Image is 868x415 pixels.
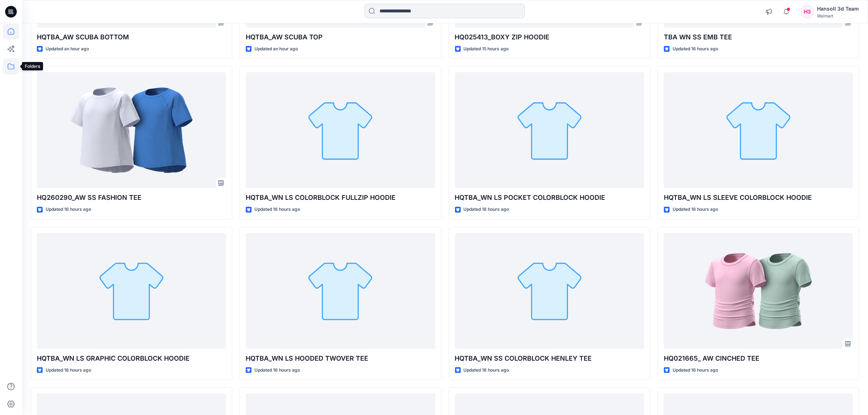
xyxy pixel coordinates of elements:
[46,45,89,53] p: Updated an hour ago
[673,45,718,53] p: Updated 16 hours ago
[254,366,300,374] p: Updated 16 hours ago
[254,206,300,213] p: Updated 16 hours ago
[37,353,226,364] p: HQTBA_WN LS GRAPHIC COLORBLOCK HOODIE
[37,233,226,349] a: HQTBA_WN LS GRAPHIC COLORBLOCK HOODIE
[673,366,718,374] p: Updated 16 hours ago
[246,72,435,188] a: HQTBA_WN LS COLORBLOCK FULLZIP HOODIE
[455,72,644,188] a: HQTBA_WN LS POCKET COLORBLOCK HOODIE
[817,4,859,13] div: Hansoll 3d Team
[246,233,435,349] a: HQTBA_WN LS HOODED TWOVER TEE
[37,32,226,42] p: HQTBA_AW SCUBA BOTTOM
[664,233,853,349] a: HQ021665_ AW CINCHED TEE
[246,32,435,42] p: HQTBA_AW SCUBA TOP
[464,206,509,213] p: Updated 16 hours ago
[464,45,509,53] p: Updated 15 hours ago
[455,193,644,203] p: HQTBA_WN LS POCKET COLORBLOCK HOODIE
[664,353,853,364] p: HQ021665_ AW CINCHED TEE
[801,5,814,18] div: H3
[46,366,91,374] p: Updated 16 hours ago
[246,193,435,203] p: HQTBA_WN LS COLORBLOCK FULLZIP HOODIE
[673,206,718,213] p: Updated 16 hours ago
[664,72,853,188] a: HQTBA_WN LS SLEEVE COLORBLOCK HOODIE
[464,366,509,374] p: Updated 16 hours ago
[46,206,91,213] p: Updated 16 hours ago
[817,13,859,19] div: Walmart
[455,32,644,42] p: HQ025413_BOXY ZIP HOODIE
[37,72,226,188] a: HQ260290_AW SS FASHION TEE
[664,193,853,203] p: HQTBA_WN LS SLEEVE COLORBLOCK HOODIE
[246,353,435,364] p: HQTBA_WN LS HOODED TWOVER TEE
[455,233,644,349] a: HQTBA_WN SS COLORBLOCK HENLEY TEE
[455,353,644,364] p: HQTBA_WN SS COLORBLOCK HENLEY TEE
[254,45,298,53] p: Updated an hour ago
[664,32,853,42] p: TBA WN SS EMB TEE
[37,193,226,203] p: HQ260290_AW SS FASHION TEE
